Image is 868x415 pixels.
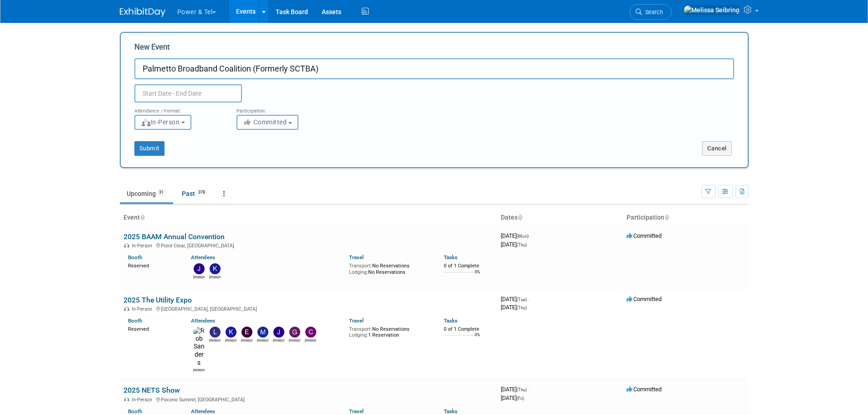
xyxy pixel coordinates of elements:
[134,115,191,130] button: In-Person
[257,338,268,343] div: Mike Kruszewski
[241,338,252,343] div: Edward Sudina
[349,408,364,415] a: Travel
[349,324,430,338] div: No Reservations 1 Reservation
[193,327,205,367] img: Rob Sanders
[124,397,129,401] img: In-Person Event
[236,102,325,114] div: Participation:
[623,210,749,225] th: Participation
[273,327,284,338] img: Jason Cook
[501,386,529,393] span: [DATE]
[349,263,372,269] span: Transport:
[702,141,732,156] button: Cancel
[517,396,524,401] span: (Fri)
[191,408,215,415] a: Attendees
[444,263,493,269] div: 0 of 1 Complete
[123,386,180,395] a: 2025 NETS Show
[627,386,662,393] span: Committed
[193,274,205,280] div: James Jones
[123,232,225,241] a: 2025 BAAM Annual Convention
[209,338,221,343] div: Lydia Lott
[134,141,164,156] button: Submit
[132,397,155,403] span: In-Person
[349,261,430,275] div: No Reservations No Reservations
[134,102,223,114] div: Attendance / Format:
[225,338,236,343] div: Kevin Wilkes
[123,241,493,249] div: Point Clear, [GEOGRAPHIC_DATA]
[120,210,497,225] th: Event
[497,210,623,225] th: Dates
[518,214,522,221] a: Sort by Start Date
[123,395,493,403] div: Pocono Summit, [GEOGRAPHIC_DATA]
[501,395,524,401] span: [DATE]
[193,367,205,373] div: Rob Sanders
[128,408,142,415] a: Booth
[349,269,368,275] span: Lodging:
[444,254,457,261] a: Tasks
[517,297,527,302] span: (Tue)
[444,408,457,415] a: Tasks
[236,115,298,130] button: Committed
[475,270,480,282] td: 0%
[349,254,364,261] a: Travel
[156,189,166,196] span: 31
[120,8,165,17] img: ExhibitDay
[124,243,129,247] img: In-Person Event
[257,327,268,338] img: Mike Kruszewski
[120,185,173,202] a: Upcoming31
[517,242,527,247] span: (Thu)
[191,318,215,324] a: Attendees
[195,189,208,196] span: 378
[501,304,527,311] span: [DATE]
[305,327,316,338] img: Chris Anderson
[226,327,236,338] img: Kevin Wilkes
[141,118,180,126] span: In-Person
[210,327,221,338] img: Lydia Lott
[140,214,144,221] a: Sort by Event Name
[289,338,300,343] div: Greg Heard
[627,232,662,239] span: Committed
[243,118,287,126] span: Committed
[664,214,669,221] a: Sort by Participation Type
[194,263,205,274] img: James Jones
[305,338,316,343] div: Chris Anderson
[128,261,178,269] div: Reserved
[132,243,155,249] span: In-Person
[241,327,252,338] img: Edward Sudina
[642,9,663,15] span: Search
[501,241,527,248] span: [DATE]
[191,254,215,261] a: Attendees
[128,324,178,333] div: Reserved
[627,296,662,302] span: Committed
[289,327,300,338] img: Greg Heard
[349,332,368,338] span: Lodging:
[683,5,740,15] img: Melissa Seibring
[501,232,531,239] span: [DATE]
[134,42,170,56] label: New Event
[501,296,529,302] span: [DATE]
[530,232,531,239] span: -
[128,318,142,324] a: Booth
[517,387,527,392] span: (Thu)
[124,306,129,311] img: In-Person Event
[528,296,529,302] span: -
[630,4,672,20] a: Search
[134,58,734,79] input: Name of Trade Show / Conference
[475,333,480,345] td: 0%
[123,296,192,304] a: 2025 The Utility Expo
[349,326,372,332] span: Transport:
[132,306,155,312] span: In-Person
[175,185,215,202] a: Past378
[209,274,221,280] div: Kevin Wilkes
[444,326,493,333] div: 0 of 1 Complete
[128,254,142,261] a: Booth
[517,234,529,239] span: (Mon)
[210,263,221,274] img: Kevin Wilkes
[349,318,364,324] a: Travel
[123,305,493,312] div: [GEOGRAPHIC_DATA], [GEOGRAPHIC_DATA]
[517,305,527,310] span: (Thu)
[273,338,284,343] div: Jason Cook
[444,318,457,324] a: Tasks
[134,84,242,102] input: Start Date - End Date
[528,386,529,393] span: -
